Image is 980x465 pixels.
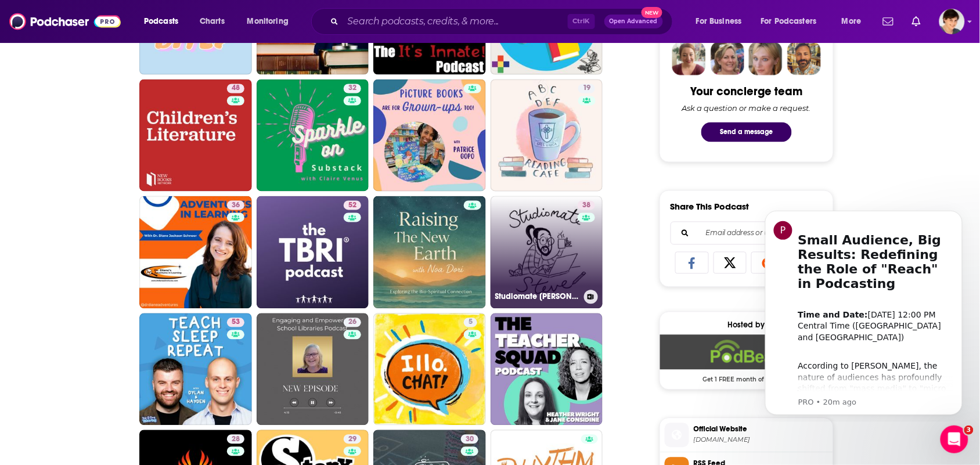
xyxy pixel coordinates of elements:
a: 5 [373,313,486,426]
span: 28 [232,434,240,446]
a: 53 [139,313,252,426]
button: open menu [834,12,876,31]
span: For Podcasters [761,13,817,30]
a: 48 [227,84,244,93]
a: 38Studiomate [PERSON_NAME] [491,196,603,309]
img: Sydney Profile [672,42,706,75]
span: More [842,13,862,30]
span: 53 [232,317,240,329]
h3: Studiomate [PERSON_NAME] [495,292,579,302]
a: 5 [464,318,477,327]
iframe: Intercom live chat [941,426,968,453]
span: Official Website [694,424,828,435]
a: Share on Facebook [675,252,709,274]
a: Show notifications dropdown [907,12,925,31]
span: Get 1 FREE month of hosting! [660,370,833,384]
input: Search podcasts, credits, & more... [343,12,568,31]
div: Ask a question or make a request. [682,104,811,113]
a: 36 [139,196,252,309]
button: open menu [239,12,304,31]
span: 3 [964,426,974,435]
span: 32 [348,83,356,95]
a: 52 [344,201,361,210]
span: Ctrl K [568,14,595,29]
a: Share on X/Twitter [714,252,747,274]
span: 48 [232,83,240,95]
button: open menu [136,12,193,31]
a: 29 [344,435,361,444]
a: 26 [257,313,369,426]
span: Logged in as bethwouldknow [939,9,965,34]
img: Barbara Profile [711,42,744,75]
img: Podbean Deal: Get 1 FREE month of hosting! [660,335,833,370]
a: 28 [227,435,244,444]
button: open menu [688,12,756,31]
span: 30 [466,434,474,446]
input: Email address or username... [680,222,813,244]
img: User Profile [939,9,965,34]
span: Charts [200,13,225,30]
span: Open Advanced [610,19,658,24]
a: 52 [257,196,369,309]
img: Jules Profile [749,42,783,75]
a: Charts [192,12,232,31]
span: 19 [583,83,590,95]
span: Monitoring [247,13,289,30]
div: Search followers [671,222,823,245]
a: Podbean Deal: Get 1 FREE month of hosting! [660,335,833,383]
a: 32 [257,80,369,192]
div: Hosted by [660,320,833,330]
img: Podchaser - Follow, Share and Rate Podcasts [9,10,121,33]
a: 19 [578,84,595,93]
a: 19 [491,80,603,192]
a: 48 [139,80,252,192]
button: Send a message [701,122,792,142]
span: New [642,7,662,18]
button: Open AdvancedNew [604,15,663,28]
span: 29 [348,434,356,446]
span: 52 [348,200,356,212]
img: Jon Profile [787,42,821,75]
span: For Business [696,13,742,30]
a: 53 [227,318,244,327]
a: Show notifications dropdown [878,12,898,31]
span: Podcasts [144,13,178,30]
div: Your concierge team [691,85,803,99]
span: islandofbrilliant.podbean.com [694,436,828,445]
a: 38 [578,201,595,210]
span: 36 [232,200,240,212]
button: open menu [754,12,834,31]
span: 26 [348,317,356,329]
a: 26 [344,318,361,327]
button: Show profile menu [939,9,965,34]
iframe: Intercom notifications message [748,200,980,422]
h3: Share This Podcast [671,201,750,212]
span: 38 [582,200,590,212]
a: 36 [227,201,244,210]
span: 5 [469,317,473,329]
a: 32 [344,84,361,93]
a: Official Website[DOMAIN_NAME] [665,423,828,448]
a: 30 [461,435,478,444]
div: Search podcasts, credits, & more... [322,8,684,35]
